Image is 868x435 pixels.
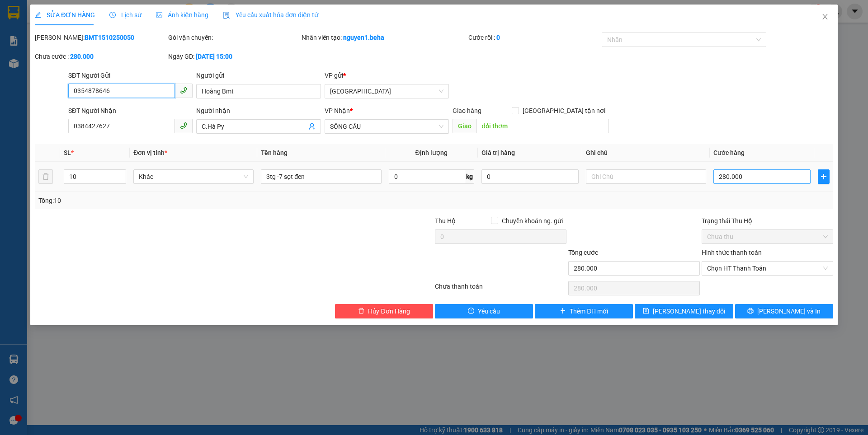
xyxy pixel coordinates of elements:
span: picture [156,12,162,18]
label: Hình thức thanh toán [702,249,762,256]
span: printer [747,308,754,315]
span: phone [180,122,187,129]
span: Yêu cầu [478,306,500,316]
span: Ảnh kiện hàng [156,11,208,19]
button: exclamation-circleYêu cầu [435,304,533,318]
span: Giao [453,119,476,133]
b: 280.000 [70,53,94,60]
span: Giao hàng [453,107,481,114]
span: phone [180,87,187,94]
span: delete [358,308,364,315]
span: SL [64,149,71,156]
b: BMT1510250050 [85,34,134,41]
div: Tổng: 10 [38,196,335,206]
span: exclamation-circle [468,308,474,315]
span: clock-circle [109,12,116,18]
button: printer[PERSON_NAME] và In [735,304,833,318]
div: Người gửi [196,70,321,80]
span: plus [560,308,566,315]
span: [PERSON_NAME] thay đổi [653,306,725,316]
span: Tổng cước [568,249,598,256]
input: VD: Bàn, Ghế [261,169,381,184]
div: Cước rồi : [468,33,600,42]
span: Yêu cầu xuất hóa đơn điện tử [223,11,318,19]
span: plus [818,173,829,180]
span: Thêm ĐH mới [570,306,608,316]
span: edit [35,12,41,18]
b: 0 [496,34,500,41]
span: Thời gian : - Nhân viên nhận hàng : [22,15,227,34]
div: Trạng thái Thu Hộ [702,216,833,226]
span: [PERSON_NAME] [89,25,160,34]
span: VP Nhận [325,107,350,114]
span: user-add [308,123,316,130]
span: Tên hàng [261,149,288,156]
div: Chưa cước : [35,51,166,61]
img: icon [223,12,230,19]
strong: NHÀ XE BÊ HÀ [GEOGRAPHIC_DATA] [9,40,241,89]
button: delete [38,169,53,184]
span: ĐẮK LẮK [330,84,443,98]
span: Khác [139,170,248,183]
span: Chuyển khoản ng. gửi [498,216,566,226]
div: SĐT Người Nhận [68,106,193,116]
input: Ghi Chú [586,169,706,184]
span: save [643,308,649,315]
span: [PERSON_NAME] và In [757,306,821,316]
span: Cước hàng [713,149,745,156]
span: 15:00:17 [DATE] [67,15,131,24]
th: Ghi chú [582,144,710,162]
span: Đơn vị tính [133,149,167,156]
span: close [821,13,829,20]
button: save[PERSON_NAME] thay đổi [635,304,733,318]
span: Chọn HT Thanh Toán [707,262,828,275]
div: Chưa thanh toán [434,281,567,297]
input: Dọc đường [476,119,609,133]
span: Chưa thu [707,230,828,243]
div: Ngày GD: [168,51,300,61]
button: plus [818,169,830,184]
span: kg [465,169,474,184]
div: SĐT Người Gửi [68,70,193,80]
span: Thu Hộ [435,217,456,225]
div: Người nhận [196,106,321,116]
div: [PERSON_NAME]: [35,33,166,42]
div: VP gửi [325,70,449,80]
button: Close [812,5,838,30]
span: Giá trị hàng [481,149,515,156]
b: [DATE] 15:00 [196,53,232,60]
span: Lịch sử [109,11,142,19]
span: SỬA ĐƠN HÀNG [35,11,95,19]
span: Hủy Đơn Hàng [368,306,410,316]
span: SÔNG CẦU [330,120,443,133]
button: plusThêm ĐH mới [535,304,633,318]
div: Nhân viên tạo: [302,33,467,42]
span: [GEOGRAPHIC_DATA] tận nơi [519,106,609,116]
div: Gói vận chuyển: [168,33,300,42]
b: nguyen1.beha [343,34,384,41]
button: deleteHủy Đơn Hàng [335,304,433,318]
span: Định lượng [415,149,448,156]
